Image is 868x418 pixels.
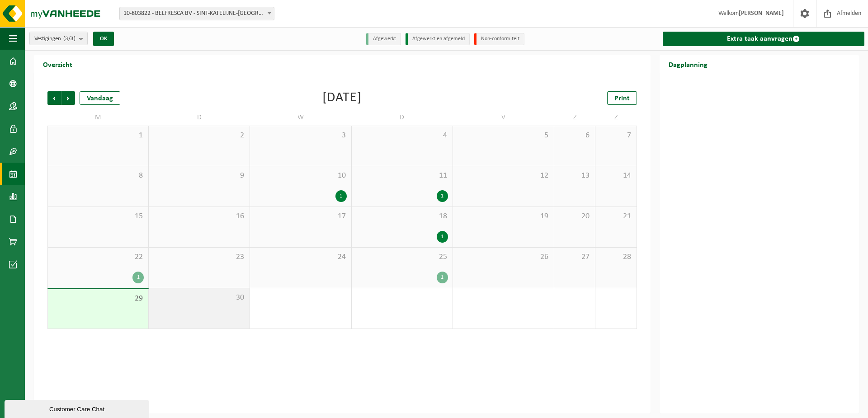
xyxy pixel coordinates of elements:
button: OK [93,32,114,46]
span: 17 [255,211,346,221]
td: Z [595,109,637,126]
span: 20 [559,211,590,221]
span: 6 [559,131,590,141]
span: 25 [356,252,448,262]
span: 27 [559,252,590,262]
span: 4 [356,131,448,141]
td: V [453,109,554,126]
span: 26 [458,252,549,262]
td: D [149,109,250,126]
div: [DATE] [322,91,362,105]
div: 1 [335,190,347,202]
div: Vandaag [80,91,120,105]
span: 5 [458,131,549,141]
span: 10 [255,171,346,181]
span: 22 [52,252,144,262]
li: Non-conformiteit [474,33,524,45]
span: Vorige [47,91,61,105]
td: W [250,109,351,126]
iframe: chat widget [5,398,151,418]
div: 1 [132,272,144,283]
span: 10-803822 - BELFRESCA BV - SINT-KATELIJNE-WAVER [119,7,274,20]
span: 8 [52,171,144,181]
span: 9 [153,171,245,181]
span: Print [614,95,630,102]
count: (3/3) [63,36,75,42]
span: 19 [458,211,549,221]
strong: [PERSON_NAME] [739,10,784,17]
span: 2 [153,131,245,141]
span: 1 [52,131,144,141]
span: 13 [559,171,590,181]
span: 24 [255,252,346,262]
a: Print [607,91,637,105]
td: M [47,109,149,126]
button: Vestigingen(3/3) [29,32,88,45]
span: 21 [600,211,632,221]
span: 18 [356,211,448,221]
h2: Dagplanning [660,55,717,73]
td: D [352,109,453,126]
span: 11 [356,171,448,181]
span: 23 [153,252,245,262]
h2: Overzicht [34,55,81,73]
td: Z [554,109,595,126]
span: 14 [600,171,632,181]
span: 15 [52,211,144,221]
span: 28 [600,252,632,262]
li: Afgewerkt en afgemeld [406,33,470,45]
li: Afgewerkt [366,33,401,45]
div: 1 [437,272,448,283]
span: 7 [600,131,632,141]
div: 1 [437,231,448,243]
span: 3 [255,131,346,141]
span: 29 [52,294,144,304]
span: Vestigingen [34,32,75,46]
div: 1 [437,190,448,202]
span: 10-803822 - BELFRESCA BV - SINT-KATELIJNE-WAVER [120,7,274,20]
span: 12 [458,171,549,181]
a: Extra taak aanvragen [663,32,864,46]
span: 30 [153,293,245,303]
span: 16 [153,211,245,221]
span: Volgende [61,91,75,105]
